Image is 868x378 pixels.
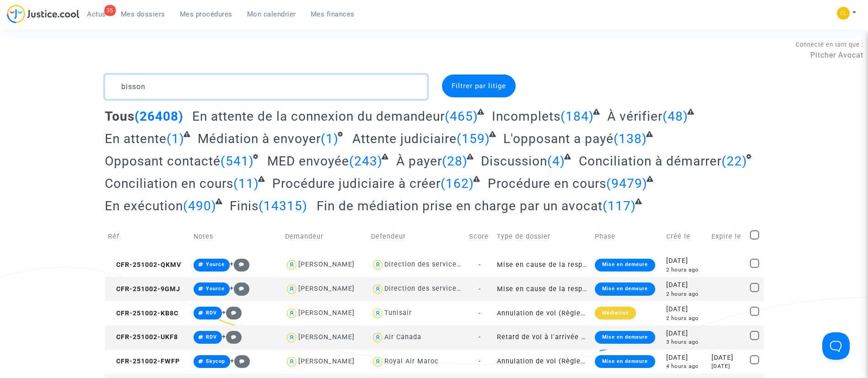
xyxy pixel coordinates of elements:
[494,253,592,277] td: Mise en cause de la responsabilité de l'Etat pour lenteur excessive de la Justice
[311,10,355,18] span: Mes finances
[190,220,282,253] td: Notes
[267,154,349,169] span: MED envoyée
[384,285,638,293] div: Direction des services judiciaires du Ministère de la Justice - Bureau FIP4
[105,154,221,169] span: Opposant contacté
[547,154,565,169] span: (4)
[285,258,298,272] img: icon-user.svg
[183,198,216,213] span: (490)
[371,355,384,368] img: icon-user.svg
[837,7,850,20] img: 6fca9af68d76bfc0a5525c74dfee314f
[121,10,165,18] span: Mes dossiers
[247,10,296,18] span: Mon calendrier
[666,290,705,298] div: 2 hours ago
[108,333,178,341] span: CFR-251002-UKF8
[206,334,217,340] span: RDV
[206,310,217,316] span: RDV
[708,220,747,253] td: Expire le
[105,220,190,253] td: Réf.
[180,10,232,18] span: Mes procédures
[712,362,744,370] div: [DATE]
[595,355,655,368] div: Mise en demeure
[663,109,688,124] span: (48)
[104,5,116,16] div: 35
[285,282,298,296] img: icon-user.svg
[298,309,355,317] div: [PERSON_NAME]
[445,109,478,124] span: (465)
[479,261,481,269] span: -
[230,284,249,292] span: +
[233,176,259,191] span: (11)
[298,285,355,293] div: [PERSON_NAME]
[368,220,466,253] td: Defendeur
[666,280,705,290] div: [DATE]
[488,176,606,191] span: Procédure en cours
[479,357,481,365] span: -
[666,256,705,266] div: [DATE]
[442,154,468,169] span: (28)
[494,350,592,374] td: Annulation de vol (Règlement CE n°261/2004)
[298,333,355,341] div: [PERSON_NAME]
[108,285,180,293] span: CFR-251002-9GMJ
[666,329,705,339] div: [DATE]
[108,261,181,269] span: CFR-251002-QKMV
[259,198,307,213] span: (14315)
[371,258,384,272] img: icon-user.svg
[579,154,722,169] span: Conciliation à démarrer
[466,220,494,253] td: Score
[822,332,850,360] iframe: Help Scout Beacon - Open
[452,82,506,90] span: Filtrer par litige
[221,154,254,169] span: (541)
[371,331,384,344] img: icon-user.svg
[479,309,481,317] span: -
[321,131,339,146] span: (1)
[135,109,183,124] span: (26408)
[666,304,705,314] div: [DATE]
[240,7,303,21] a: Mon calendrier
[396,154,442,169] span: À payer
[441,176,474,191] span: (162)
[457,131,490,146] span: (159)
[384,261,638,268] div: Direction des services judiciaires du Ministère de la Justice - Bureau FIP4
[384,333,421,341] div: Air Canada
[198,131,321,146] span: Médiation à envoyer
[352,131,457,146] span: Attente judiciaire
[494,301,592,325] td: Annulation de vol (Règlement CE n°261/2004)
[666,362,705,370] div: 4 hours ago
[230,198,259,213] span: Finis
[105,176,233,191] span: Conciliation en cours
[494,220,592,253] td: Type de dossier
[87,10,106,18] span: Actus
[663,220,708,253] td: Créé le
[285,355,298,368] img: icon-user.svg
[298,261,355,268] div: [PERSON_NAME]
[595,259,655,272] div: Mise en demeure
[285,331,298,344] img: icon-user.svg
[108,357,180,365] span: CFR-251002-FWFP
[272,176,441,191] span: Procédure judiciaire à créer
[371,282,384,296] img: icon-user.svg
[113,7,173,21] a: Mes dossiers
[105,131,167,146] span: En attente
[606,176,647,191] span: (9479)
[349,154,383,169] span: (243)
[796,41,863,48] span: Connecté en tant que :
[7,5,80,23] img: jc-logo.svg
[230,357,250,365] span: +
[595,307,636,319] div: Médiation
[80,7,113,21] a: 35Actus
[712,353,744,363] div: [DATE]
[561,109,594,124] span: (184)
[108,309,178,317] span: CFR-251002-KB8C
[595,282,655,295] div: Mise en demeure
[603,198,636,213] span: (117)
[614,131,647,146] span: (138)
[666,266,705,274] div: 2 hours ago
[666,338,705,346] div: 3 hours ago
[192,109,445,124] span: En attente de la connexion du demandeur
[384,309,412,317] div: Tunisair
[494,277,592,301] td: Mise en cause de la responsabilité de l'Etat pour lenteur excessive de la Justice
[298,357,355,365] div: [PERSON_NAME]
[167,131,184,146] span: (1)
[230,260,249,268] span: +
[371,307,384,320] img: icon-user.svg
